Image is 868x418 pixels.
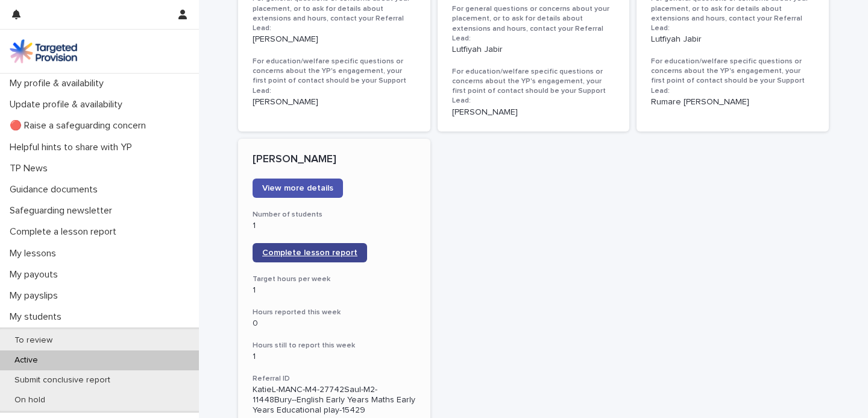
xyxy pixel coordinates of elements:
p: KatieL-MANC-M4-27742Saul-M2-11448Bury--English Early Years Maths Early Years Educational play-15429 [253,385,416,415]
p: 1 [253,352,416,362]
p: Update profile & availability [5,99,132,110]
p: My lessons [5,248,66,259]
h3: Hours still to report this week [253,341,416,350]
p: 1 [253,221,416,231]
p: Rumare [PERSON_NAME] [651,97,814,107]
p: Active [5,355,48,366]
p: To review [5,335,62,346]
p: [PERSON_NAME] [452,107,615,118]
p: Guidance documents [5,184,107,195]
span: View more details [262,184,333,192]
h3: Number of students [253,210,416,220]
img: M5nRWzHhSzIhMunXDL62 [10,39,77,63]
h3: For education/welfare specific questions or concerns about the YP's engagement, your first point ... [253,57,416,96]
p: My students [5,311,71,323]
a: View more details [253,179,343,198]
p: My profile & availability [5,78,113,89]
h3: Referral ID [253,374,416,384]
h3: For education/welfare specific questions or concerns about the YP's engagement, your first point ... [452,67,615,106]
p: [PERSON_NAME] [253,153,416,166]
p: 1 [253,285,416,296]
p: [PERSON_NAME] [253,97,416,107]
p: Submit conclusive report [5,375,120,385]
p: Safeguarding newsletter [5,205,122,217]
p: On hold [5,395,55,405]
h3: Hours reported this week [253,308,416,317]
p: Lutfiyah Jabir [651,34,814,45]
p: Complete a lesson report [5,226,126,238]
h3: Target hours per week [253,274,416,284]
p: Helpful hints to share with YP [5,142,142,153]
p: TP News [5,163,57,174]
p: My payslips [5,290,68,302]
a: Complete lesson report [253,243,367,262]
p: My payouts [5,269,68,280]
p: Lutfiyah Jabir [452,45,615,55]
p: [PERSON_NAME] [253,34,416,45]
h3: For education/welfare specific questions or concerns about the YP's engagement, your first point ... [651,57,814,96]
p: 🔴 Raise a safeguarding concern [5,120,156,131]
p: 0 [253,318,416,329]
span: Complete lesson report [262,249,357,257]
h3: For general questions or concerns about your placement, or to ask for details about extensions an... [452,4,615,43]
